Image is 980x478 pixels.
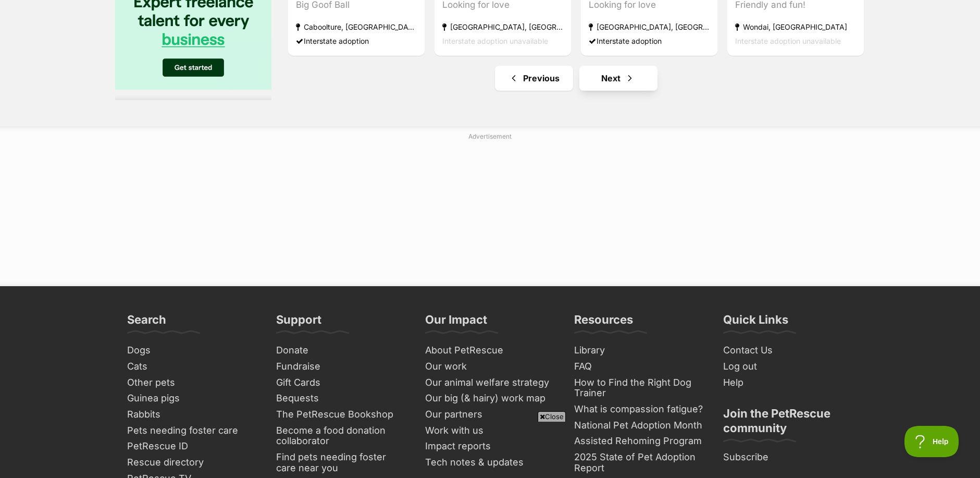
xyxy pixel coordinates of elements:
[495,66,573,91] a: Previous page
[272,449,411,476] a: Find pets needing foster care near you
[123,455,262,471] a: Rescue directory
[589,19,710,33] strong: [GEOGRAPHIC_DATA], [GEOGRAPHIC_DATA]
[570,418,709,434] a: National Pet Adoption Month
[276,312,321,333] h3: Support
[723,312,788,333] h3: Quick Links
[123,342,262,359] a: Dogs
[589,33,710,47] div: Interstate adoption
[123,438,262,455] a: PetRescue ID
[272,407,411,423] a: The PetRescue Bookshop
[272,423,411,449] a: Become a food donation collaborator
[272,390,411,407] a: Bequests
[735,36,841,45] span: Interstate adoption unavailable
[570,342,709,359] a: Library
[719,375,858,391] a: Help
[442,19,563,33] strong: [GEOGRAPHIC_DATA], [GEOGRAPHIC_DATA]
[421,390,560,407] a: Our big (& hairy) work map
[904,426,959,457] iframe: Help Scout Beacon - Open
[719,449,858,465] a: Subscribe
[127,312,166,333] h3: Search
[421,375,560,391] a: Our animal welfare strategy
[272,359,411,375] a: Fundraise
[123,359,262,375] a: Cats
[272,375,411,391] a: Gift Cards
[301,426,680,473] iframe: Advertisement
[421,342,560,359] a: About PetRescue
[574,312,633,333] h3: Resources
[570,401,709,418] a: What is compassion fatigue?
[421,359,560,375] a: Our work
[723,406,853,442] h3: Join the PetRescue community
[296,19,417,33] strong: Caboolture, [GEOGRAPHIC_DATA]
[425,312,487,333] h3: Our Impact
[719,342,858,359] a: Contact Us
[579,66,658,91] a: Next page
[123,407,262,423] a: Rabbits
[570,375,709,401] a: How to Find the Right Dog Trainer
[272,342,411,359] a: Donate
[287,66,865,91] nav: Pagination
[123,375,262,391] a: Other pets
[719,359,858,375] a: Log out
[421,407,560,423] a: Our partners
[442,36,548,45] span: Interstate adoption unavailable
[735,19,856,33] strong: Wondai, [GEOGRAPHIC_DATA]
[123,423,262,439] a: Pets needing foster care
[238,145,743,276] iframe: Advertisement
[538,411,566,422] span: Close
[296,33,417,47] div: Interstate adoption
[123,390,262,407] a: Guinea pigs
[570,359,709,375] a: FAQ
